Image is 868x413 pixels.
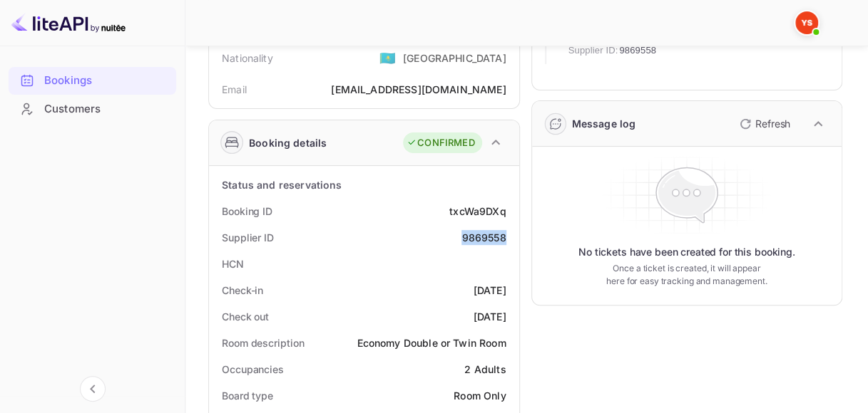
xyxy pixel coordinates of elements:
[9,95,176,123] div: Customers
[454,388,506,403] div: Room Only
[44,73,169,89] div: Bookings
[407,136,474,150] div: CONFIRMED
[403,51,506,66] div: [GEOGRAPHIC_DATA]
[605,262,769,288] p: Once a ticket is created, it will appear here for easy tracking and management.
[619,43,656,58] span: 9869558
[11,11,126,34] img: LiteAPI logo
[379,45,396,70] span: United States
[731,113,796,135] button: Refresh
[9,67,176,95] div: Bookings
[568,43,618,58] span: Supplier ID:
[222,362,284,377] div: Occupancies
[222,177,342,192] div: Status and reservations
[80,376,106,402] button: Collapse navigation
[461,230,506,245] div: 9869558
[222,51,273,66] div: Nationality
[249,135,327,150] div: Booking details
[449,204,506,219] div: txcWa9DXq
[357,335,506,350] div: Economy Double or Twin Room
[222,388,273,403] div: Board type
[222,283,263,298] div: Check-in
[572,116,636,131] div: Message log
[9,95,176,122] a: Customers
[222,82,247,97] div: Email
[222,230,274,245] div: Supplier ID
[222,204,272,219] div: Booking ID
[222,309,269,324] div: Check out
[44,101,169,117] div: Customers
[222,256,244,271] div: HCN
[578,245,795,259] p: No tickets have been created for this booking.
[474,283,506,298] div: [DATE]
[755,116,790,131] p: Refresh
[795,11,818,34] img: Yandex Support
[474,309,506,324] div: [DATE]
[222,335,304,350] div: Room description
[9,67,176,93] a: Bookings
[331,82,506,97] div: [EMAIL_ADDRESS][DOMAIN_NAME]
[464,362,506,377] div: 2 Adults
